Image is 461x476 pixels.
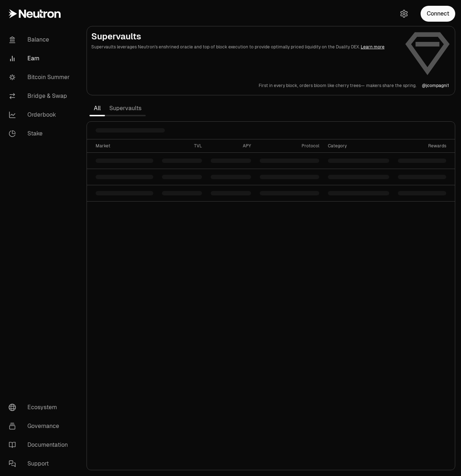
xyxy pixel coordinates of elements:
[3,124,78,143] a: Stake
[3,87,78,105] a: Bridge & Swap
[91,31,399,42] h2: Supervaults
[259,83,416,88] a: First in every block,orders bloom like cherry trees—makers share the spring.
[96,143,153,149] div: Market
[260,143,319,149] div: Protocol
[421,6,455,22] button: Connect
[91,44,399,50] p: Supervaults leverages Neutron's enshrined oracle and top of block execution to provide optimally ...
[422,83,449,88] a: @jcompagni1
[3,30,78,49] a: Balance
[211,143,251,149] div: APY
[366,83,416,88] p: makers share the spring.
[3,398,78,417] a: Ecosystem
[3,68,78,87] a: Bitcoin Summer
[328,143,389,149] div: Category
[361,44,385,50] a: Learn more
[89,101,105,116] a: All
[3,454,78,473] a: Support
[162,143,202,149] div: TVL
[3,105,78,124] a: Orderbook
[398,143,446,149] div: Rewards
[3,417,78,436] a: Governance
[422,83,449,88] p: @ jcompagni1
[3,49,78,68] a: Earn
[105,101,146,116] a: Supervaults
[299,83,365,88] p: orders bloom like cherry trees—
[259,83,298,88] p: First in every block,
[3,436,78,454] a: Documentation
